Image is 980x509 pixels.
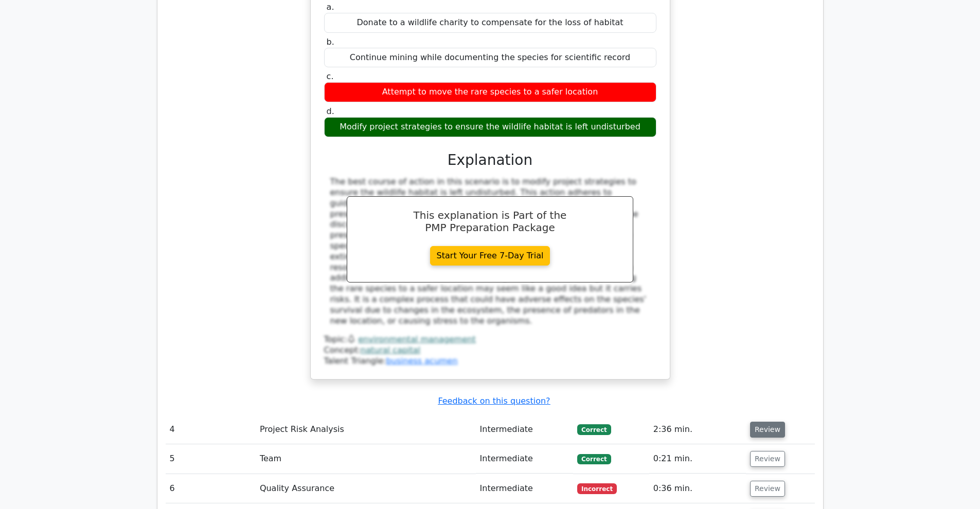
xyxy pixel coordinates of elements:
button: Review [750,481,785,497]
td: Team [256,444,476,474]
div: The best course of action in this scenario is to modify project strategies to ensure the wildlife... [330,177,650,326]
div: Modify project strategies to ensure the wildlife habitat is left undisturbed [324,117,656,137]
div: Topic: [324,334,656,345]
td: Quality Assurance [256,474,476,503]
span: b. [327,37,334,47]
td: Intermediate [476,415,574,444]
td: Intermediate [476,444,574,474]
a: Feedback on this question? [438,396,550,406]
td: 2:36 min. [649,415,746,444]
td: 4 [166,415,256,444]
span: a. [327,2,334,12]
div: Attempt to move the rare species to a safer location [324,82,656,102]
a: environmental management [358,334,475,344]
td: 6 [166,474,256,503]
a: business acumen [386,356,457,366]
td: Project Risk Analysis [256,415,476,444]
h3: Explanation [330,152,650,169]
td: 5 [166,444,256,474]
button: Review [750,451,785,467]
a: natural capital [361,345,420,355]
td: Intermediate [476,474,574,503]
a: Start Your Free 7-Day Trial [430,246,550,266]
span: c. [327,71,334,81]
div: Talent Triangle: [324,334,656,366]
div: Concept: [324,345,656,356]
span: Correct [577,424,611,435]
td: 0:21 min. [649,444,746,474]
td: 0:36 min. [649,474,746,503]
button: Review [750,422,785,438]
span: Incorrect [577,483,617,494]
span: Correct [577,454,611,464]
span: d. [327,106,334,116]
div: Continue mining while documenting the species for scientific record [324,48,656,68]
div: Donate to a wildlife charity to compensate for the loss of habitat [324,13,656,33]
